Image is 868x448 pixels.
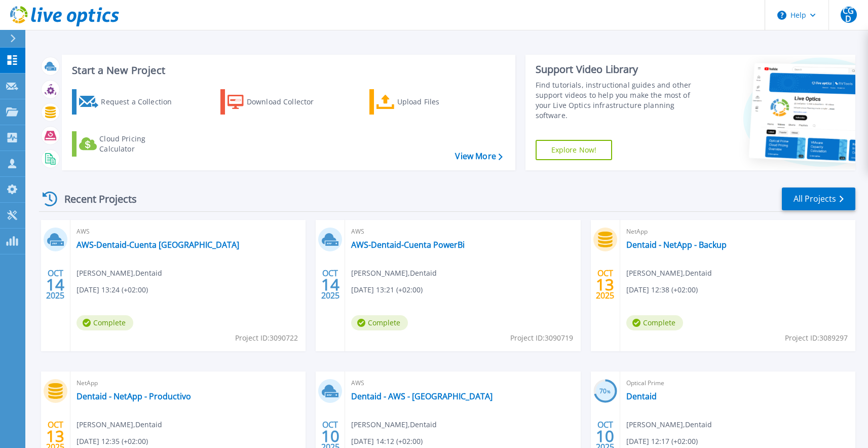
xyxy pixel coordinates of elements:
[321,266,340,303] div: OCT 2025
[595,266,615,303] div: OCT 2025
[77,226,299,237] span: AWS
[626,226,849,237] span: NetApp
[626,391,657,401] a: Dentaid
[351,419,437,430] span: [PERSON_NAME] , Dentaid
[536,80,703,121] div: Find tutorials, instructional guides and other support videos to help you make the most of your L...
[321,280,339,289] span: 14
[369,89,482,115] a: Upload Files
[536,63,703,76] div: Support Video Library
[77,419,162,430] span: [PERSON_NAME] , Dentaid
[77,315,133,330] span: Complete
[77,268,162,279] span: [PERSON_NAME] , Dentaid
[596,280,614,289] span: 13
[77,436,148,447] span: [DATE] 12:35 (+02:00)
[785,332,848,344] span: Project ID: 3089297
[351,315,408,330] span: Complete
[626,436,698,447] span: [DATE] 12:17 (+02:00)
[101,92,182,112] div: Request a Collection
[46,432,64,440] span: 13
[77,378,299,389] span: NetApp
[351,268,437,279] span: [PERSON_NAME] , Dentaid
[220,89,333,115] a: Download Collector
[782,188,855,210] a: All Projects
[593,386,617,397] h3: 70
[72,89,185,115] a: Request a Collection
[77,391,191,401] a: Dentaid - NetApp - Productivo
[351,378,574,389] span: AWS
[510,332,573,344] span: Project ID: 3090719
[77,240,239,250] a: AWS-Dentaid-Cuenta [GEOGRAPHIC_DATA]
[351,284,423,295] span: [DATE] 13:21 (+02:00)
[351,436,423,447] span: [DATE] 14:12 (+02:00)
[626,419,712,430] span: [PERSON_NAME] , Dentaid
[247,92,328,112] div: Download Collector
[626,378,849,389] span: Optical Prime
[607,389,611,394] span: %
[626,268,712,279] span: [PERSON_NAME] , Dentaid
[841,7,857,23] span: CGD
[455,152,502,161] a: View More
[626,315,683,330] span: Complete
[235,332,298,344] span: Project ID: 3090722
[72,131,185,157] a: Cloud Pricing Calculator
[351,240,465,250] a: AWS-Dentaid-Cuenta PowerBi
[77,284,148,295] span: [DATE] 13:24 (+02:00)
[99,134,180,154] div: Cloud Pricing Calculator
[626,240,727,250] a: Dentaid - NetApp - Backup
[46,266,65,303] div: OCT 2025
[72,65,502,76] h3: Start a New Project
[536,140,613,160] a: Explore Now!
[351,226,574,237] span: AWS
[39,186,150,211] div: Recent Projects
[626,284,698,295] span: [DATE] 12:38 (+02:00)
[596,432,614,440] span: 10
[397,92,478,112] div: Upload Files
[321,432,339,440] span: 10
[351,391,493,401] a: Dentaid - AWS - [GEOGRAPHIC_DATA]
[46,280,64,289] span: 14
